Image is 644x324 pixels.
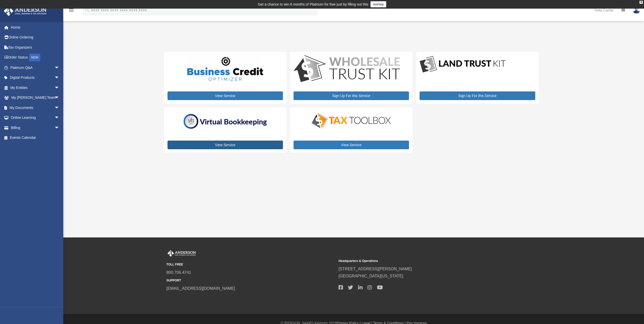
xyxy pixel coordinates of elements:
[4,103,67,113] a: My Documentsarrow_drop_down
[54,113,65,123] span: arrow_drop_down
[167,250,197,257] img: Anderson Advisors Platinum Portal
[167,278,335,283] small: SUPPORT
[339,258,507,264] small: Headquarters & Operations
[639,1,643,4] div: close
[4,123,67,133] a: Billingarrow_drop_down
[339,267,412,271] a: [STREET_ADDRESS][PERSON_NAME]
[420,91,535,100] a: Sign Up For this Service
[294,141,409,149] a: View Service
[4,83,67,93] a: My Entitiesarrow_drop_down
[339,274,403,278] a: [GEOGRAPHIC_DATA][US_STATE]
[168,141,283,149] a: View Service
[4,42,67,52] a: Tax Organizers
[54,83,65,93] span: arrow_drop_down
[294,55,400,83] img: WS-Trust-Kit-lgo-1.jpg
[167,286,235,291] a: [EMAIL_ADDRESS][DOMAIN_NAME]
[54,123,65,133] span: arrow_drop_down
[4,22,67,32] a: Home
[370,1,386,7] a: survey
[167,270,191,275] a: 800.706.4741
[68,9,74,13] a: menu
[54,73,65,83] span: arrow_drop_down
[4,63,67,73] a: Platinum Q&Aarrow_drop_down
[4,133,67,143] a: Events Calendar
[4,32,67,43] a: Online Ordering
[4,113,67,123] a: Online Learningarrow_drop_down
[294,91,409,100] a: Sign Up For this Service
[420,55,506,74] img: LandTrust_lgo-1.jpg
[4,73,65,83] a: Digital Productsarrow_drop_down
[54,93,65,103] span: arrow_drop_down
[68,7,74,13] i: menu
[85,7,90,12] i: search
[54,103,65,113] span: arrow_drop_down
[258,1,368,7] div: Get a chance to win 6 months of Platinum for free just by filling out this
[4,52,67,63] a: Order StatusNEW
[167,262,335,267] small: TOLL FREE
[168,91,283,100] a: View Service
[29,54,40,61] div: NEW
[633,6,640,14] img: User Pic
[54,63,65,73] span: arrow_drop_down
[2,6,48,16] img: Anderson Advisors Platinum Portal
[4,93,67,103] a: My [PERSON_NAME] Teamarrow_drop_down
